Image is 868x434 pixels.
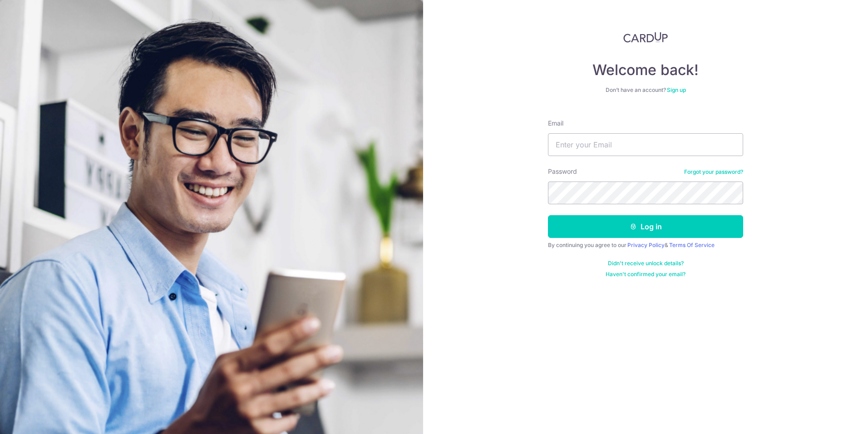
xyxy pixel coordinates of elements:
[548,133,743,156] input: Enter your Email
[548,242,743,249] div: By continuing you agree to our &
[548,86,743,94] div: Don’t have an account?
[627,242,665,248] a: Privacy Policy
[684,168,743,176] a: Forgot your password?
[669,242,715,248] a: Terms Of Service
[667,86,686,93] a: Sign up
[548,61,743,79] h4: Welcome back!
[548,167,577,176] label: Password
[548,119,563,128] label: Email
[548,215,743,238] button: Log in
[608,260,684,267] a: Didn't receive unlock details?
[623,32,668,43] img: CardUp Logo
[606,271,686,278] a: Haven't confirmed your email?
